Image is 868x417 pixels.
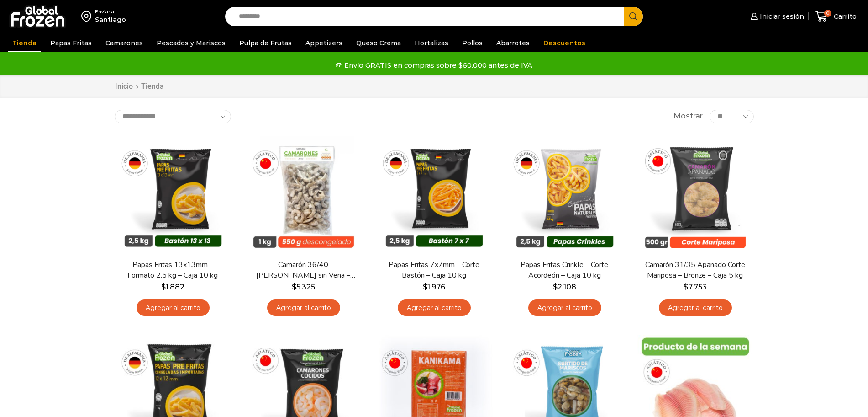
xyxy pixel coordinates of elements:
[235,34,296,52] a: Pulpa de Frutas
[292,283,315,291] bdi: 5.325
[758,12,804,21] span: Iniciar sesión
[673,111,703,122] span: Mostrar
[161,283,184,291] bdi: 1.882
[267,299,340,316] a: Agregar al carrito: “Camarón 36/40 Crudo Pelado sin Vena - Bronze - Caja 10 kg”
[8,34,41,52] a: Tienda
[301,34,347,52] a: Appetizers
[512,260,617,281] a: Papas Fritas Crinkle – Corte Acordeón – Caja 10 kg
[120,260,225,281] a: Papas Fritas 13x13mm – Formato 2,5 kg – Caja 10 kg
[553,283,576,291] bdi: 2.108
[398,299,471,316] a: Agregar al carrito: “Papas Fritas 7x7mm - Corte Bastón - Caja 10 kg”
[115,81,164,92] nav: Breadcrumb
[115,110,231,123] select: Pedido de la tienda
[81,9,95,24] img: address-field-icon.svg
[528,299,601,316] a: Agregar al carrito: “Papas Fritas Crinkle - Corte Acordeón - Caja 10 kg”
[458,34,487,52] a: Pollos
[684,283,707,291] bdi: 7.753
[352,34,405,52] a: Queso Crema
[95,9,126,15] div: Enviar a
[423,283,445,291] bdi: 1.976
[46,34,96,52] a: Papas Fritas
[292,283,296,291] span: $
[423,283,427,291] span: $
[553,283,558,291] span: $
[381,260,486,281] a: Papas Fritas 7x7mm – Corte Bastón – Caja 10 kg
[492,34,534,52] a: Abarrotes
[831,12,857,21] span: Carrito
[115,81,133,92] a: Inicio
[137,299,210,316] a: Agregar al carrito: “Papas Fritas 13x13mm - Formato 2,5 kg - Caja 10 kg”
[813,6,859,27] a: 0 Carrito
[141,82,164,91] h1: Tienda
[659,299,732,316] a: Agregar al carrito: “Camarón 31/35 Apanado Corte Mariposa - Bronze - Caja 5 kg”
[624,7,643,26] button: Search button
[161,283,166,291] span: $
[410,34,453,52] a: Hortalizas
[101,34,147,52] a: Camarones
[539,34,590,52] a: Descuentos
[684,283,688,291] span: $
[642,260,747,281] a: Camarón 31/35 Apanado Corte Mariposa – Bronze – Caja 5 kg
[152,34,230,52] a: Pescados y Mariscos
[748,7,804,26] a: Iniciar sesión
[95,15,126,24] div: Santiago
[251,260,356,281] a: Camarón 36/40 [PERSON_NAME] sin Vena – Bronze – Caja 10 kg
[824,10,831,17] span: 0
